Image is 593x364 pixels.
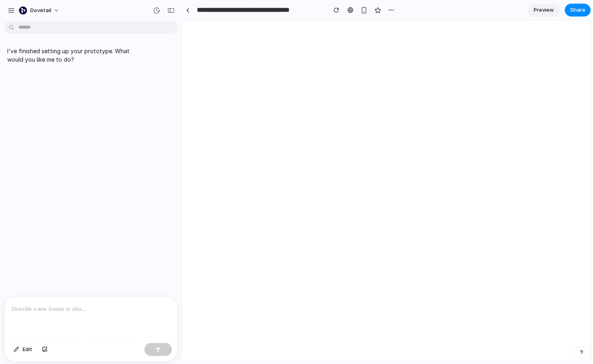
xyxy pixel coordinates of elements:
[570,6,585,14] span: Share
[528,4,560,17] a: Preview
[16,4,64,17] button: dovetail
[7,47,142,64] p: I've finished setting up your prototype. What would you like me to do?
[565,4,591,17] button: Share
[23,345,32,354] span: Edit
[10,343,36,356] button: Edit
[30,6,51,15] span: dovetail
[534,6,554,14] span: Preview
